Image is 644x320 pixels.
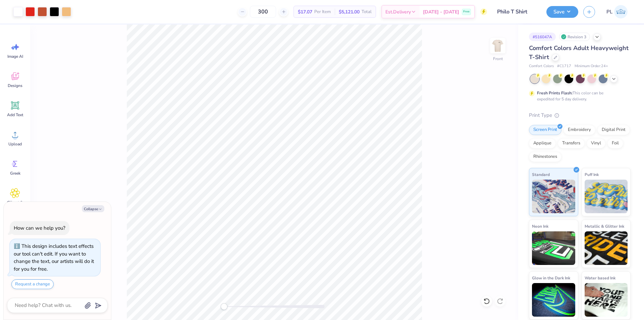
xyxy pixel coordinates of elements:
[563,125,595,135] div: Embroidery
[14,225,65,231] div: How can we help you?
[585,171,599,178] span: Puff Ink
[14,243,94,272] div: This design includes text effects our tool can't edit. If you want to change the text, our artist...
[491,39,504,52] img: Front
[362,8,372,15] span: Total
[585,274,615,281] span: Water based Ink
[546,6,578,18] button: Save
[532,231,575,265] img: Neon Ink
[575,63,608,69] span: Minimum Order: 24 +
[339,8,360,15] span: $5,121.00
[11,279,54,289] button: Request a change
[463,9,470,14] span: Free
[529,33,556,41] div: # 516047A
[298,8,312,15] span: $17.07
[606,8,612,16] span: PL
[10,171,20,176] span: Greek
[4,200,26,211] span: Clipart & logos
[532,223,548,230] span: Neon Ink
[585,231,628,265] img: Metallic & Glitter Ink
[587,138,605,148] div: Vinyl
[532,274,570,281] span: Glow in the Dark Ink
[557,63,571,69] span: # C1717
[385,8,411,15] span: Est. Delivery
[529,125,561,135] div: Screen Print
[603,5,631,18] a: PL
[532,283,575,317] img: Glow in the Dark Ink
[8,83,22,88] span: Designs
[558,138,585,148] div: Transfers
[529,44,629,61] span: Comfort Colors Adult Heavyweight T-Shirt
[559,33,590,41] div: Revision 3
[532,180,575,213] img: Standard
[585,283,628,317] img: Water based Ink
[423,8,459,15] span: [DATE] - [DATE]
[529,152,561,162] div: Rhinestones
[314,8,331,15] span: Per Item
[529,63,554,69] span: Comfort Colors
[537,90,573,96] strong: Fresh Prints Flash:
[585,180,628,213] img: Puff Ink
[585,223,624,230] span: Metallic & Glitter Ink
[493,56,503,62] div: Front
[7,112,23,118] span: Add Text
[529,111,631,119] div: Print Type
[614,5,628,18] img: Princess Leyva
[607,138,623,148] div: Foil
[250,6,276,18] input: – –
[221,303,227,310] div: Accessibility label
[597,125,630,135] div: Digital Print
[529,138,556,148] div: Applique
[8,141,22,147] span: Upload
[492,5,541,18] input: Untitled Design
[532,171,550,178] span: Standard
[7,54,23,59] span: Image AI
[82,205,104,212] button: Collapse
[537,90,620,102] div: This color can be expedited for 5 day delivery.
